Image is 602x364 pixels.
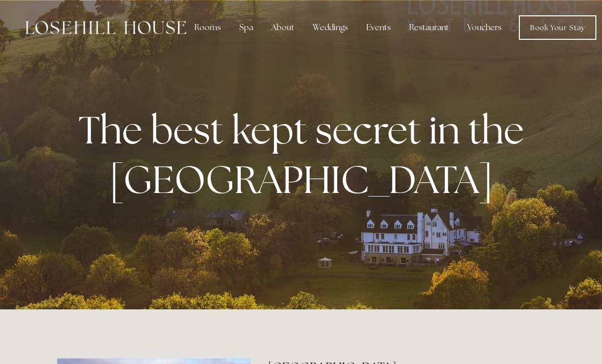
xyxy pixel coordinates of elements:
[263,17,303,38] div: About
[231,17,261,38] div: Spa
[459,17,510,38] a: Vouchers
[401,17,457,38] div: Restaurant
[358,17,399,38] div: Events
[186,17,229,38] div: Rooms
[519,15,596,40] a: Book Your Stay
[79,105,532,205] strong: The best kept secret in the [GEOGRAPHIC_DATA]
[305,17,356,38] div: Weddings
[26,21,186,34] img: Losehill House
